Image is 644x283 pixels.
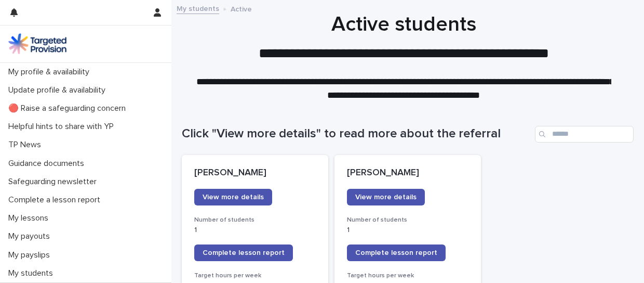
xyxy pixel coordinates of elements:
[535,126,634,143] input: Search
[4,231,58,241] p: My payouts
[4,67,98,77] p: My profile & availability
[347,216,468,224] h3: Number of students
[231,3,252,14] p: Active
[355,249,437,256] span: Complete lesson report
[194,189,272,205] a: View more details
[4,250,58,260] p: My payslips
[8,33,66,54] img: M5nRWzHhSzIhMunXDL62
[194,245,293,261] a: Complete lesson report
[347,168,468,179] p: [PERSON_NAME]
[203,194,264,201] span: View more details
[4,213,57,223] p: My lessons
[347,189,425,205] a: View more details
[4,268,61,278] p: My students
[347,272,468,280] h3: Target hours per week
[182,12,626,37] h1: Active students
[4,140,49,150] p: TP News
[4,195,109,205] p: Complete a lesson report
[4,85,114,95] p: Update profile & availability
[182,126,531,141] h1: Click "View more details" to read more about the referral
[355,194,417,201] span: View more details
[4,177,105,187] p: Safeguarding newsletter
[194,272,316,280] h3: Target hours per week
[4,122,122,132] p: Helpful hints to share with YP
[347,245,446,261] a: Complete lesson report
[4,159,92,169] p: Guidance documents
[194,226,316,235] p: 1
[194,168,316,179] p: [PERSON_NAME]
[177,2,219,14] a: My students
[347,226,468,235] p: 1
[203,249,285,256] span: Complete lesson report
[4,104,134,113] p: 🔴 Raise a safeguarding concern
[194,216,316,224] h3: Number of students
